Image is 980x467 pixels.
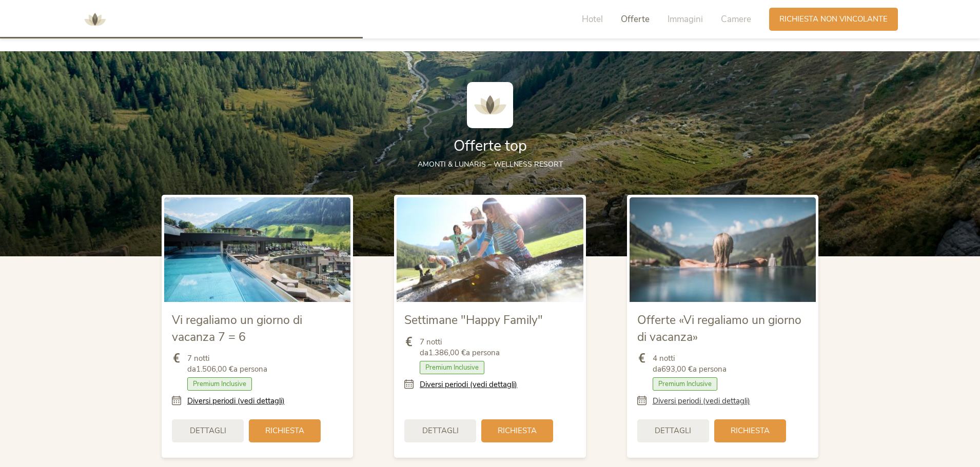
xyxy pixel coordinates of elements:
[653,396,750,407] a: Diversi periodi (vedi dettagli)
[420,361,484,374] span: Premium Inclusive
[80,15,110,23] a: AMONTI & LUNARIS Wellnessresort
[420,379,517,390] a: Diversi periodi (vedi dettagli)
[187,353,267,375] span: 7 notti da a persona
[428,348,466,358] b: 1.386,00 €
[422,425,459,436] span: Dettagli
[498,425,537,436] span: Richiesta
[265,425,304,436] span: Richiesta
[779,14,888,25] span: Richiesta non vincolante
[731,425,770,436] span: Richiesta
[397,197,583,302] img: Settimane "Happy Family"
[582,13,603,25] span: Hotel
[467,82,513,128] img: AMONTI & LUNARIS Wellnessresort
[630,197,816,302] img: Offerte «Vi regaliamo un giorno di vacanza»
[164,197,350,302] img: Vi regaliamo un giorno di vacanza 7 = 6
[190,425,226,436] span: Dettagli
[420,337,500,358] span: 7 notti da a persona
[454,136,527,156] span: Offerte top
[80,4,110,35] img: AMONTI & LUNARIS Wellnessresort
[637,312,801,344] span: Offerte «Vi regaliamo un giorno di vacanza»
[655,425,691,436] span: Dettagli
[172,312,302,344] span: Vi regaliamo un giorno di vacanza 7 = 6
[187,396,285,407] a: Diversi periodi (vedi dettagli)
[653,353,727,375] span: 4 notti da a persona
[621,13,650,25] span: Offerte
[653,377,717,391] span: Premium Inclusive
[668,13,703,25] span: Immagini
[418,159,563,169] span: AMONTI & LUNARIS – wellness resort
[404,312,543,328] span: Settimane "Happy Family"
[661,364,693,374] b: 693,00 €
[196,364,233,374] b: 1.506,00 €
[721,13,751,25] span: Camere
[187,377,252,391] span: Premium Inclusive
